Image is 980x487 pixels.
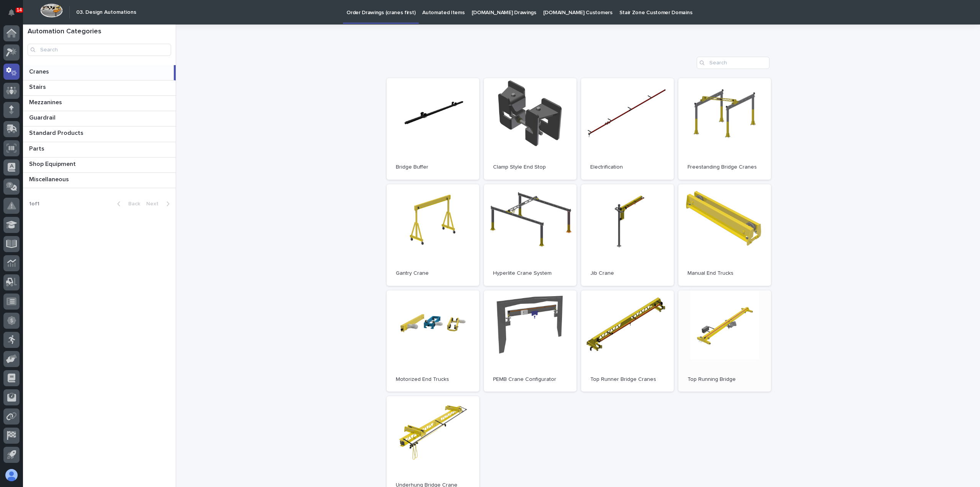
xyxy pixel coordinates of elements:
p: Freestanding Bridge Cranes [688,164,762,171]
a: Gantry Crane [387,184,479,286]
p: Top Running Bridge [688,376,762,383]
p: Miscellaneous [29,174,70,183]
a: StairsStairs [23,80,176,96]
button: users-avatar [3,467,20,483]
a: Manual End Trucks [678,184,771,286]
a: Top Running Bridge [678,290,771,392]
a: PEMB Crane Configurator [484,290,577,392]
div: Notifications14 [10,9,20,21]
p: Gantry Crane [396,270,470,277]
p: Clamp Style End Stop [493,164,567,171]
span: Next [146,201,163,207]
p: Motorized End Trucks [396,376,470,383]
img: Workspace Logo [40,3,63,18]
h2: 03. Design Automations [76,9,136,16]
p: Bridge Buffer [396,164,470,171]
p: Hyperlite Crane System [493,270,567,277]
a: Top Runner Bridge Cranes [581,290,674,392]
p: Mezzanines [29,97,64,106]
a: MiscellaneousMiscellaneous [23,173,176,188]
a: CranesCranes [23,65,176,80]
button: Next [143,200,176,207]
a: Motorized End Trucks [387,290,479,392]
p: Stairs [29,82,47,91]
p: Top Runner Bridge Cranes [590,376,665,383]
span: Back [124,201,140,207]
p: Electrification [590,164,665,171]
p: Manual End Trucks [688,270,762,277]
p: Standard Products [29,128,85,137]
input: Search [697,57,769,69]
p: PEMB Crane Configurator [493,376,567,383]
a: GuardrailGuardrail [23,111,176,126]
a: Jib Crane [581,184,674,286]
input: Search [28,44,171,56]
a: MezzaninesMezzanines [23,96,176,111]
p: Shop Equipment [29,159,77,168]
a: Bridge Buffer [387,78,479,180]
a: PartsParts [23,142,176,157]
p: Guardrail [29,113,57,121]
a: Standard ProductsStandard Products [23,126,176,142]
p: Parts [29,144,46,152]
a: Hyperlite Crane System [484,184,577,286]
p: 14 [17,7,22,13]
button: Back [111,200,143,207]
a: Shop EquipmentShop Equipment [23,157,176,173]
button: Notifications [3,5,20,21]
p: Cranes [29,67,51,75]
a: Clamp Style End Stop [484,78,577,180]
p: Jib Crane [590,270,665,277]
a: Freestanding Bridge Cranes [678,78,771,180]
a: Electrification [581,78,674,180]
h1: Automation Categories [28,28,171,36]
p: 1 of 1 [23,195,46,213]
